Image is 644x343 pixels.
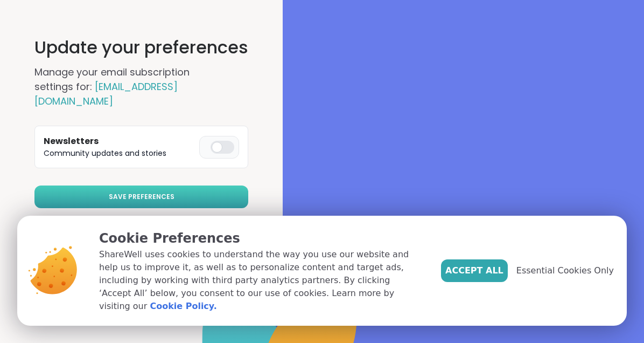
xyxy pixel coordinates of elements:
span: Essential Cookies Only [516,264,614,277]
span: Save Preferences [109,192,174,202]
h1: Update your preferences [34,35,248,60]
p: Community updates and stories [44,148,195,159]
h2: Manage your email subscription settings for: [34,65,228,108]
h3: Newsletters [44,135,195,148]
button: Save Preferences [34,186,248,208]
p: ShareWell uses cookies to understand the way you use our website and help us to improve it, as we... [99,248,424,313]
span: [EMAIL_ADDRESS][DOMAIN_NAME] [34,80,178,108]
p: Cookie Preferences [99,229,424,248]
a: Cookie Policy. [150,300,216,313]
span: Accept All [445,264,503,277]
button: Accept All [441,259,508,282]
